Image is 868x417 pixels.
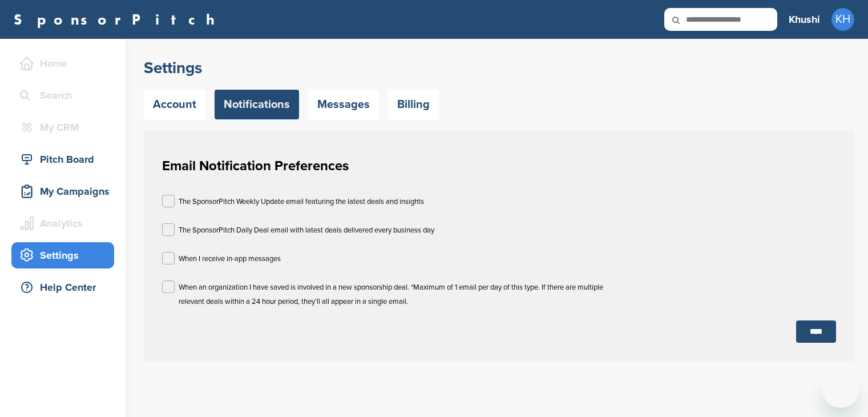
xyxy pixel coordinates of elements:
[789,7,820,32] a: Khushi
[17,277,114,298] div: Help Center
[308,90,379,119] a: Messages
[17,149,114,170] div: Pitch Board
[388,90,439,119] a: Billing
[162,156,836,177] h1: Email Notification Preferences
[179,195,424,209] p: The SponsorPitch Weekly Update email featuring the latest deals and insights
[11,82,114,109] a: Search
[11,50,114,77] a: Home
[179,223,434,238] p: The SponsorPitch Daily Deal email with latest deals delivered every business day
[17,245,114,266] div: Settings
[11,114,114,141] a: My CRM
[144,90,205,119] a: Account
[831,8,854,31] span: KH
[11,210,114,236] a: Analytics
[11,274,114,300] a: Help Center
[17,181,114,202] div: My Campaigns
[17,53,114,74] div: Home
[144,58,854,78] h2: Settings
[11,178,114,205] a: My Campaigns
[17,213,114,234] div: Analytics
[17,117,114,138] div: My CRM
[179,252,281,266] p: When I receive in-app messages
[215,90,299,119] a: Notifications
[17,85,114,106] div: Search
[179,280,607,309] p: When an organization I have saved is involved in a new sponsorship deal. *Maximum of 1 email per ...
[11,242,114,268] a: Settings
[11,146,114,173] a: Pitch Board
[822,371,859,408] iframe: Button to launch messaging window
[14,12,222,27] a: SponsorPitch
[789,11,820,27] h3: Khushi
